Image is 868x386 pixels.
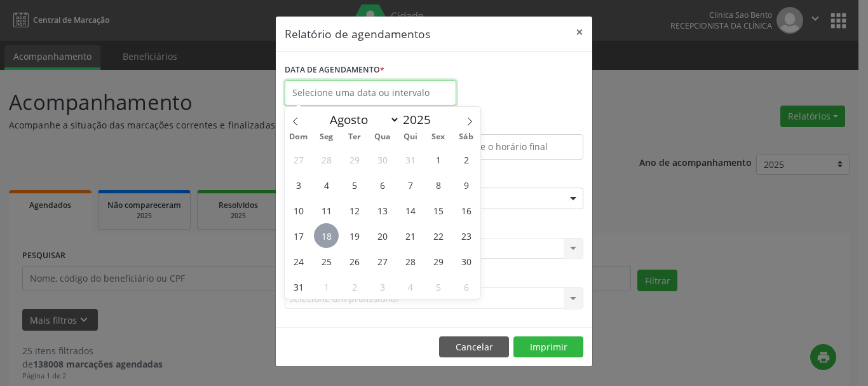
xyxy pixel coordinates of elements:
[285,25,430,42] h5: Relatório de agendamentos
[286,223,311,248] span: Agosto 17, 2025
[314,249,339,273] span: Agosto 25, 2025
[424,133,452,141] span: Sex
[426,223,451,248] span: Agosto 22, 2025
[426,147,451,172] span: Agosto 1, 2025
[454,147,478,172] span: Agosto 2, 2025
[314,147,339,172] span: Julho 28, 2025
[398,223,423,248] span: Agosto 21, 2025
[513,336,583,358] button: Imprimir
[426,172,451,197] span: Agosto 8, 2025
[313,133,341,141] span: Seg
[370,172,395,197] span: Agosto 6, 2025
[285,133,313,141] span: Dom
[370,198,395,223] span: Agosto 13, 2025
[342,223,367,248] span: Agosto 19, 2025
[314,274,339,299] span: Setembro 1, 2025
[397,133,424,141] span: Qui
[454,172,478,197] span: Agosto 9, 2025
[370,147,395,172] span: Julho 30, 2025
[314,223,339,248] span: Agosto 18, 2025
[314,198,339,223] span: Agosto 11, 2025
[286,172,311,197] span: Agosto 3, 2025
[370,274,395,299] span: Setembro 3, 2025
[437,134,583,160] input: Selecione o horário final
[426,249,451,273] span: Agosto 29, 2025
[426,198,451,223] span: Agosto 15, 2025
[398,198,423,223] span: Agosto 14, 2025
[342,172,367,197] span: Agosto 5, 2025
[323,111,400,128] select: Month
[452,133,480,141] span: Sáb
[369,133,397,141] span: Qua
[398,274,423,299] span: Setembro 4, 2025
[285,60,384,80] label: DATA DE AGENDAMENTO
[439,336,509,358] button: Cancelar
[286,147,311,172] span: Julho 27, 2025
[314,172,339,197] span: Agosto 4, 2025
[370,223,395,248] span: Agosto 20, 2025
[398,147,423,172] span: Julho 31, 2025
[426,274,451,299] span: Setembro 5, 2025
[342,249,367,273] span: Agosto 26, 2025
[341,133,369,141] span: Ter
[400,111,442,128] input: Year
[286,274,311,299] span: Agosto 31, 2025
[567,17,592,48] button: Close
[285,80,456,106] input: Selecione uma data ou intervalo
[286,198,311,223] span: Agosto 10, 2025
[342,147,367,172] span: Julho 29, 2025
[342,274,367,299] span: Setembro 2, 2025
[454,274,478,299] span: Setembro 6, 2025
[370,249,395,273] span: Agosto 27, 2025
[454,198,478,223] span: Agosto 16, 2025
[454,223,478,248] span: Agosto 23, 2025
[286,249,311,273] span: Agosto 24, 2025
[398,172,423,197] span: Agosto 7, 2025
[398,249,423,273] span: Agosto 28, 2025
[437,114,583,134] label: ATÉ
[454,249,478,273] span: Agosto 30, 2025
[342,198,367,223] span: Agosto 12, 2025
